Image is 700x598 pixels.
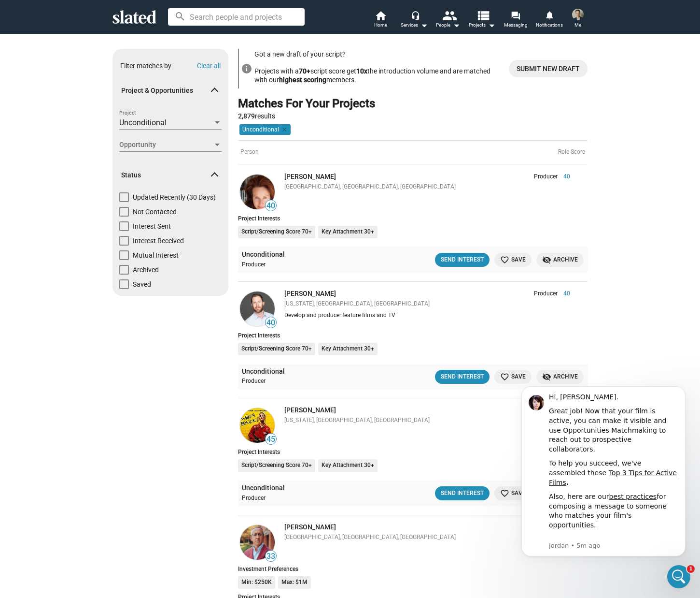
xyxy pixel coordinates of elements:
[494,486,532,500] button: Save
[356,67,367,75] b: 10x
[242,495,356,502] div: Producer
[494,370,532,384] button: Save
[542,255,551,264] mat-icon: visibility_off
[242,378,356,385] div: Producer
[119,118,167,127] span: Unconditional
[545,10,554,19] mat-icon: notifications
[536,19,563,31] span: Notifications
[500,489,509,498] mat-icon: favorite_border
[238,140,588,165] div: Person
[532,10,566,31] a: Notifications
[266,201,276,211] span: 40
[558,290,570,298] span: 40
[401,19,428,31] div: Services
[486,19,497,31] mat-icon: arrow_drop_down
[112,75,228,106] mat-expansion-panel-header: Project & Opportunities
[197,62,221,70] button: Clear all
[318,226,378,238] li: Key Attachment 30+
[542,255,578,265] span: Archive
[284,290,336,297] a: [PERSON_NAME]
[574,19,581,31] span: Me
[566,7,589,32] button: Luke CheneyMe
[494,253,532,267] button: Save
[436,19,460,31] div: People
[431,10,465,31] button: People
[239,124,291,135] mat-chip: Unconditional
[284,183,570,191] div: [GEOGRAPHIC_DATA], [GEOGRAPHIC_DATA], [GEOGRAPHIC_DATA]
[266,318,276,328] span: 40
[374,19,387,31] span: Home
[435,253,490,267] sl-message-button: Send Interest
[112,108,228,160] div: Project & Opportunities
[133,207,177,217] span: Not Contacted
[133,265,159,275] span: Archived
[469,19,495,31] span: Projects
[299,67,310,75] b: 70+
[558,148,585,156] div: Role Score
[238,215,588,222] div: Project Interests
[133,236,184,246] span: Interest Received
[534,290,558,298] span: Producer
[133,192,216,202] span: Updated Recently (30 Days)
[364,10,397,31] a: Home
[476,8,490,22] mat-icon: view_list
[279,76,326,84] b: highest scoring
[133,250,179,260] span: Mutual Interest
[121,171,212,180] span: Status
[119,140,213,150] span: Opportunity
[240,408,275,443] img: Russell Posternak
[284,173,336,180] a: [PERSON_NAME]
[465,10,499,31] button: Projects
[500,255,509,264] mat-icon: favorite_border
[536,370,584,384] button: Archive
[238,49,588,88] sl-promotion: Got a new draft of your script?
[558,173,570,181] span: 40
[418,19,430,31] mat-icon: arrow_drop_down
[133,221,171,231] span: Interest Sent
[507,374,700,593] iframe: Intercom notifications message
[687,565,695,573] span: 1
[238,576,275,589] li: Min: $250K
[238,290,277,328] a: Jonathan Rubenstein
[278,576,311,589] li: Max: $1M
[435,370,490,384] button: Send Interest
[238,459,315,472] li: Script/Screening Score 70+
[240,525,275,560] img: Jason Cherubini
[517,60,580,77] span: Submit new draft
[500,372,526,382] span: Save
[238,112,275,120] span: results
[238,173,277,211] a: Jina Panebianco
[500,488,526,498] span: Save
[499,10,532,31] a: Messaging
[242,250,285,259] a: Unconditional
[284,300,570,308] div: [US_STATE], [GEOGRAPHIC_DATA], [GEOGRAPHIC_DATA]
[238,112,255,120] strong: 2,879
[242,483,285,493] a: Unconditional
[441,255,484,265] div: Send Interest
[121,86,212,95] span: Project & Opportunities
[441,488,484,498] div: Send Interest
[500,372,509,381] mat-icon: favorite_border
[375,10,386,21] mat-icon: home
[240,292,275,326] img: Jonathan Rubenstein
[238,226,315,238] li: Script/Screening Score 70+
[238,566,588,572] div: Investment Preferences
[284,312,570,320] div: Develop and produce: feature films and TV
[542,372,578,382] span: Archive
[238,343,315,355] li: Script/Screening Score 70+
[542,372,551,381] mat-icon: visibility_off
[238,96,375,112] div: Matches For Your Projects
[284,534,570,541] div: [GEOGRAPHIC_DATA], [GEOGRAPHIC_DATA], [GEOGRAPHIC_DATA]
[238,332,588,339] div: Project Interests
[536,253,584,267] button: Archive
